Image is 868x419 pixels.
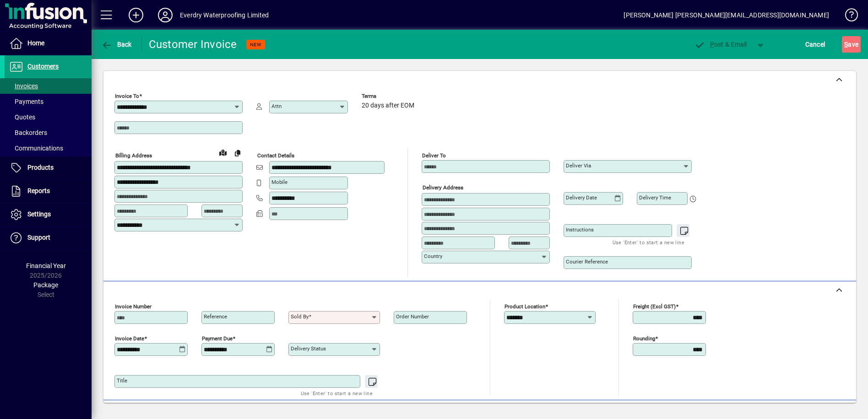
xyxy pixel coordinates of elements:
[250,42,261,48] span: NEW
[613,237,684,247] mat-hint: Use 'Enter' to start a new line
[9,98,43,105] span: Payments
[180,8,269,22] div: Everdry Waterproofing Limited
[202,335,233,342] mat-label: Payment due
[566,194,597,201] mat-label: Delivery date
[633,335,655,342] mat-label: Rounding
[99,36,134,53] button: Back
[27,63,59,70] span: Customers
[26,262,66,269] span: Financial Year
[149,37,237,52] div: Customer Invoice
[424,253,442,259] mat-label: Country
[216,145,230,160] a: View on map
[121,7,151,23] button: Add
[505,303,545,310] mat-label: Product location
[27,234,50,241] span: Support
[633,303,676,310] mat-label: Freight (excl GST)
[689,36,752,53] button: Post & Email
[115,93,139,99] mat-label: Invoice To
[5,125,92,140] a: Backorders
[9,145,63,152] span: Communications
[27,39,44,47] span: Home
[5,32,92,55] a: Home
[422,152,446,159] mat-label: Deliver To
[204,313,227,320] mat-label: Reference
[27,164,54,171] span: Products
[115,303,152,310] mat-label: Invoice number
[5,140,92,156] a: Communications
[710,41,714,48] span: P
[5,226,92,249] a: Support
[230,145,245,160] button: Copy to Delivery address
[5,156,92,179] a: Products
[396,313,429,320] mat-label: Order number
[362,93,417,99] span: Terms
[803,36,828,53] button: Cancel
[101,41,132,48] span: Back
[5,203,92,226] a: Settings
[844,37,858,52] span: ave
[566,226,594,233] mat-label: Instructions
[151,7,180,23] button: Profile
[301,388,373,398] mat-hint: Use 'Enter' to start a new line
[291,345,326,352] mat-label: Delivery status
[5,180,92,203] a: Reports
[838,2,857,32] a: Knowledge Base
[566,258,608,265] mat-label: Courier Reference
[5,109,92,125] a: Quotes
[9,82,38,90] span: Invoices
[5,78,92,94] a: Invoices
[624,8,829,22] div: [PERSON_NAME] [PERSON_NAME][EMAIL_ADDRESS][DOMAIN_NAME]
[842,36,861,53] button: Save
[92,36,142,53] app-page-header-button: Back
[115,335,144,342] mat-label: Invoice date
[566,162,591,169] mat-label: Deliver via
[27,210,51,218] span: Settings
[844,41,848,48] span: S
[639,194,671,201] mat-label: Delivery time
[291,313,309,320] mat-label: Sold by
[5,94,92,109] a: Payments
[27,187,50,194] span: Reports
[9,113,35,121] span: Quotes
[362,102,414,109] span: 20 days after EOM
[694,41,747,48] span: ost & Email
[117,377,127,384] mat-label: Title
[271,179,288,185] mat-label: Mobile
[33,281,58,289] span: Package
[9,129,47,136] span: Backorders
[271,103,282,109] mat-label: Attn
[805,37,825,52] span: Cancel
